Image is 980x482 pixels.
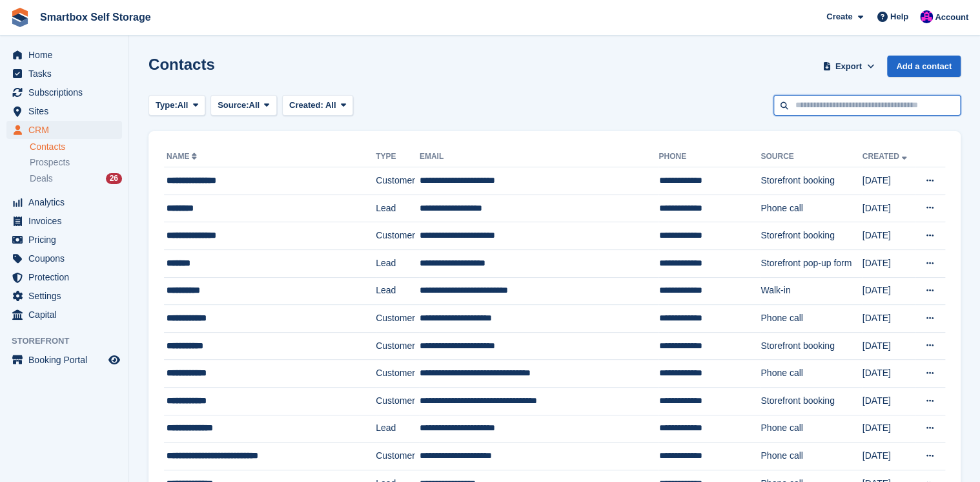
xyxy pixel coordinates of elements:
[6,121,122,139] a: menu
[761,222,862,250] td: Storefront booking
[376,277,420,305] td: Lead
[6,351,122,369] a: menu
[761,360,862,388] td: Phone call
[935,11,968,24] span: Account
[863,387,915,415] td: [DATE]
[376,249,420,277] td: Lead
[863,222,915,250] td: [DATE]
[28,46,106,64] span: Home
[30,173,53,185] span: Deals
[28,306,106,324] span: Capital
[10,8,30,27] img: stora-icon-8386f47178a22dfd0bd8f6a31ec36ba5ce8667c1dd55bd0f319d3a0aa187defe.svg
[376,415,420,443] td: Lead
[761,332,862,360] td: Storefront booking
[167,152,199,161] a: Name
[28,351,106,369] span: Booking Portal
[863,415,915,443] td: [DATE]
[863,360,915,388] td: [DATE]
[12,335,128,348] span: Storefront
[28,231,106,249] span: Pricing
[761,277,862,305] td: Walk-in
[761,443,862,470] td: Phone call
[863,152,910,161] a: Created
[178,99,189,112] span: All
[6,268,122,286] a: menu
[863,332,915,360] td: [DATE]
[30,156,122,169] a: Prospects
[887,56,961,77] a: Add a contact
[761,167,862,195] td: Storefront booking
[28,287,106,305] span: Settings
[863,443,915,470] td: [DATE]
[6,193,122,211] a: menu
[148,95,205,116] button: Type: All
[28,268,106,286] span: Protection
[30,172,122,185] a: Deals 26
[890,10,908,23] span: Help
[761,387,862,415] td: Storefront booking
[210,95,277,116] button: Source: All
[376,332,420,360] td: Customer
[920,10,933,23] img: Sam Austin
[761,147,862,167] th: Source
[820,56,877,77] button: Export
[325,100,336,110] span: All
[835,60,862,73] span: Export
[420,147,659,167] th: Email
[28,65,106,83] span: Tasks
[863,277,915,305] td: [DATE]
[863,167,915,195] td: [DATE]
[6,102,122,120] a: menu
[28,102,106,120] span: Sites
[761,194,862,222] td: Phone call
[28,249,106,267] span: Coupons
[6,83,122,101] a: menu
[28,121,106,139] span: CRM
[28,212,106,230] span: Invoices
[826,10,852,23] span: Create
[30,156,70,169] span: Prospects
[28,83,106,101] span: Subscriptions
[376,387,420,415] td: Customer
[658,147,761,167] th: Phone
[35,6,156,28] a: Smartbox Self Storage
[761,305,862,333] td: Phone call
[761,415,862,443] td: Phone call
[376,147,420,167] th: Type
[30,141,122,153] a: Contacts
[6,306,122,324] a: menu
[376,443,420,470] td: Customer
[289,100,323,110] span: Created:
[106,173,122,184] div: 26
[107,352,122,368] a: Preview store
[249,99,260,112] span: All
[218,99,249,112] span: Source:
[6,231,122,249] a: menu
[761,249,862,277] td: Storefront pop-up form
[863,249,915,277] td: [DATE]
[6,287,122,305] a: menu
[376,194,420,222] td: Lead
[863,194,915,222] td: [DATE]
[156,99,178,112] span: Type:
[28,193,106,211] span: Analytics
[376,167,420,195] td: Customer
[6,65,122,83] a: menu
[863,305,915,333] td: [DATE]
[6,46,122,64] a: menu
[376,305,420,333] td: Customer
[376,360,420,388] td: Customer
[6,212,122,230] a: menu
[376,222,420,250] td: Customer
[6,249,122,267] a: menu
[148,56,215,73] h1: Contacts
[282,95,353,116] button: Created: All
